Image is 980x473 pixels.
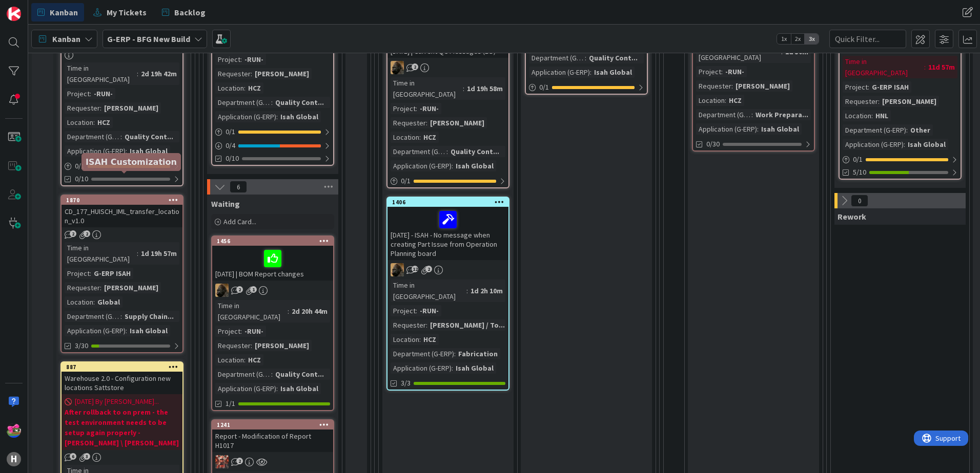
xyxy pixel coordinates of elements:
span: 0 / 1 [539,82,549,93]
div: [PERSON_NAME] [101,102,161,114]
div: Location [391,132,419,143]
div: Location [391,334,419,345]
span: : [120,311,122,322]
b: After rollback to on prem - the test environment needs to be setup again properly - [PERSON_NAME]... [65,407,179,448]
div: 1d 19h 57m [138,248,179,259]
div: HNL [873,110,891,121]
div: Requester [391,319,426,331]
span: 0 / 1 [226,126,235,137]
div: 887 [66,363,182,371]
span: : [419,334,421,345]
span: : [244,82,246,94]
span: : [90,88,91,99]
div: [PERSON_NAME] [733,80,792,92]
div: Requester [215,340,251,351]
img: ND [215,284,229,297]
a: 1870CD_177_HUISCH_IML_transfer_location_v1.0Time in [GEOGRAPHIC_DATA]:1d 19h 57mProject:G-ERP ISA... [60,195,183,353]
span: Backlog [174,6,206,18]
span: Add Card... [223,217,256,226]
div: Application (G-ERP) [65,325,126,336]
div: Quality Cont... [586,52,640,63]
span: 3x [805,34,819,44]
span: : [126,325,127,336]
div: [DATE] - ISAH - No message when creating Part Issue from Operation Planning board [387,207,508,260]
span: : [426,319,427,331]
div: 1456 [212,236,333,246]
a: My Tickets [87,3,153,21]
div: Project [215,326,240,337]
span: : [100,282,101,293]
div: ND [387,61,508,74]
span: : [276,111,278,122]
div: Isah Global [278,383,321,394]
div: Project [65,88,90,99]
span: 2 [412,63,418,70]
img: Visit kanbanzone.com [7,7,21,21]
div: Time in [GEOGRAPHIC_DATA] [215,300,288,322]
a: 1456[DATE] | BOM Report changesNDTime in [GEOGRAPHIC_DATA]:2d 20h 44mProject:-RUN-Requester:[PERS... [211,235,334,411]
span: : [878,96,880,107]
span: 2 [84,230,90,237]
span: 6 [230,181,247,193]
span: : [251,68,252,79]
img: JK [7,423,21,438]
div: Location [215,82,244,94]
span: : [426,117,427,128]
span: : [244,354,246,365]
div: 1870CD_177_HUISCH_IML_transfer_location_v1.0 [62,196,182,227]
div: 1241 [212,420,333,429]
span: 3/30 [75,340,88,351]
span: : [416,305,417,316]
span: : [137,68,138,79]
div: Location [65,296,93,308]
div: [PERSON_NAME] [252,340,312,351]
span: : [466,285,468,296]
div: Isah Global [453,362,496,374]
span: : [120,131,122,142]
div: [PERSON_NAME] / To... [427,319,507,331]
span: : [419,132,421,143]
div: 1241Report - Modification of Report H1017 [212,420,333,452]
div: 1456 [217,238,333,245]
div: H [7,452,21,466]
div: Requester [65,102,100,114]
div: Application (G-ERP) [215,111,276,122]
span: : [585,52,586,63]
div: Project [696,66,721,77]
div: Location [696,95,725,106]
span: : [452,362,453,374]
a: Backlog [156,3,212,21]
div: Isah Global [905,139,948,150]
div: Department (G-ERP) [215,369,271,380]
div: Department (G-ERP) [843,124,906,136]
span: : [240,54,242,65]
div: Isah Global [278,111,321,122]
div: JK [212,455,333,468]
a: 1406[DATE] - ISAH - No message when creating Part Issue from Operation Planning boardNDTime in [G... [386,197,509,391]
div: Department (G-ERP) [65,311,120,322]
div: Application (G-ERP) [215,383,276,394]
div: 0/4 [212,139,333,152]
span: 3/3 [401,378,411,389]
div: Requester [215,68,251,79]
span: 1x [777,34,791,44]
div: 0/1 [62,160,182,173]
div: Project [65,268,90,279]
div: Application (G-ERP) [529,67,590,78]
span: : [126,145,127,157]
div: Department (G-ERP) [529,52,585,63]
div: Time in [GEOGRAPHIC_DATA] [391,279,466,302]
span: Rework [838,211,866,222]
div: Department (G-ERP) [65,131,120,142]
span: [DATE] By [PERSON_NAME]... [75,396,159,407]
span: My Tickets [107,6,147,18]
span: 2 [425,266,432,272]
div: Location [215,354,244,365]
span: 0 / 1 [853,154,863,165]
span: 0 / 1 [401,176,411,186]
span: : [906,124,908,136]
span: 0 / 4 [226,140,235,151]
div: G-ERP ISAH [91,268,133,279]
div: HCZ [421,132,439,143]
div: -RUN- [242,326,266,337]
